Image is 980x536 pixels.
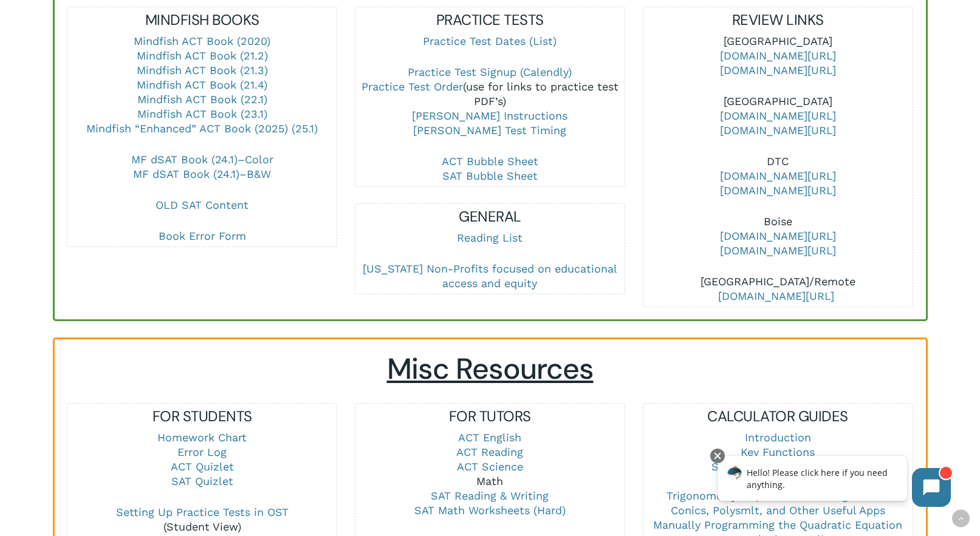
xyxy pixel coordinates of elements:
[705,446,963,519] iframe: Chatbot
[177,446,227,458] a: Error Log
[643,10,913,30] h5: REVIEW LINKS
[476,475,503,487] a: Math
[413,124,566,137] a: [PERSON_NAME] Test Timing
[137,107,267,120] a: Mindfish ACT Book (23.1)
[643,154,913,214] p: DTC
[355,407,625,426] h5: FOR TUTORS
[720,169,836,182] a: [DOMAIN_NAME][URL]
[720,244,836,257] a: [DOMAIN_NAME][URL]
[720,64,836,76] a: [DOMAIN_NAME][URL]
[67,407,337,426] h5: FOR STUDENTS
[156,198,248,211] a: OLD SAT Content
[412,109,567,122] a: [PERSON_NAME] Instructions
[653,518,902,531] a: Manually Programming the Quadratic Equation
[671,504,885,517] a: Conics, Polysmlt, and Other Useful Apps
[355,207,625,226] h5: GENERAL
[137,93,267,106] a: Mindfish ACT Book (22.1)
[67,10,337,30] h5: MINDFISH BOOKS
[458,431,521,444] a: ACT English
[355,65,625,154] p: (use for links to practice test PDF’s)
[431,489,549,502] a: SAT Reading & Writing
[741,446,815,458] a: Key Functions
[414,504,566,517] a: SAT Math Worksheets (Hard)
[718,290,834,302] a: [DOMAIN_NAME][URL]
[720,184,836,197] a: [DOMAIN_NAME][URL]
[363,262,617,290] a: [US_STATE] Non-Profits focused on educational access and equity
[131,153,273,166] a: MF dSAT Book (24.1)–Color
[720,124,836,137] a: [DOMAIN_NAME][URL]
[137,78,267,91] a: Mindfish ACT Book (21.4)
[457,231,523,244] a: Reading List
[137,49,268,62] a: Mindfish ACT Book (21.2)
[643,94,913,154] p: [GEOGRAPHIC_DATA]
[745,431,811,444] a: Introduction
[171,475,233,487] a: SAT Quizlet
[720,109,836,122] a: [DOMAIN_NAME][URL]
[408,66,572,78] a: Practice Test Signup (Calendly)
[67,505,337,534] p: (Student View)
[442,155,538,168] a: ACT Bubble Sheet
[159,229,246,242] a: Book Error Form
[720,229,836,242] a: [DOMAIN_NAME][URL]
[457,460,523,473] a: ACT Science
[355,10,625,30] h5: PRACTICE TESTS
[720,49,836,62] a: [DOMAIN_NAME][URL]
[643,407,913,426] h5: CALCULATOR GUIDES
[133,168,271,180] a: MF dSAT Book (24.1)–B&W
[116,506,289,518] a: Setting Up Practice Tests in OST
[643,34,913,94] p: [GEOGRAPHIC_DATA]
[86,122,318,135] a: Mindfish “Enhanced” ACT Book (2025) (25.1)
[171,460,234,473] a: ACT Quizlet
[643,274,913,304] p: [GEOGRAPHIC_DATA]/Remote
[666,489,889,502] a: Trigonometry, Exponents, and Logarithms
[134,35,270,47] a: Mindfish ACT Book (2020)
[137,64,268,76] a: Mindfish ACT Book (21.3)
[387,350,594,388] span: Misc Resources
[442,169,538,182] a: SAT Bubble Sheet
[643,214,913,274] p: Boise
[456,446,523,458] a: ACT Reading
[423,35,557,47] a: Practice Test Dates (List)
[362,80,463,93] a: Practice Test Order
[157,431,247,444] a: Homework Chart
